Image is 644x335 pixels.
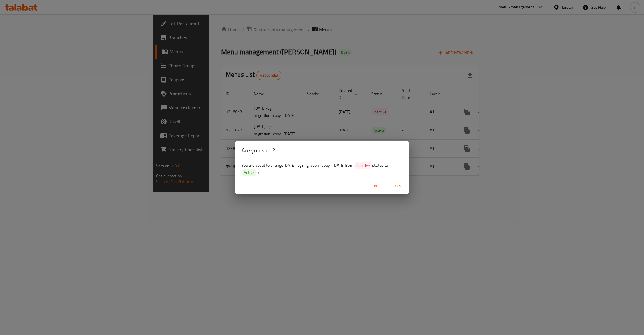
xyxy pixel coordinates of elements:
[354,162,372,169] div: Inactive
[242,169,257,176] div: Active
[391,183,405,190] span: Yes
[242,170,257,176] span: Active
[388,181,407,192] button: Yes
[354,163,372,169] span: Inactive
[370,183,384,190] span: No
[242,146,402,155] h2: Are you sure?
[367,181,386,192] button: No
[242,162,388,176] span: You are about to change [DATE]-cg migration_copy_[DATE] from status to ?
